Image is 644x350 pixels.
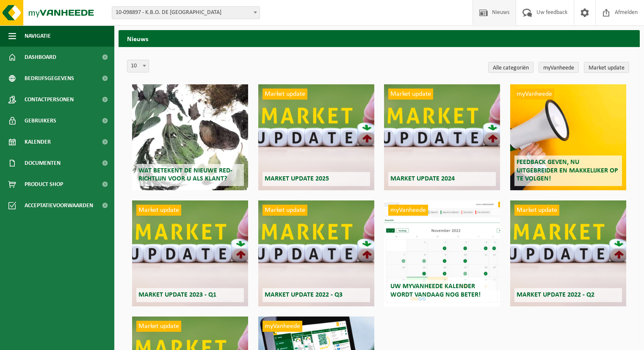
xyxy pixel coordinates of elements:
a: Wat betekent de nieuwe RED-richtlijn voor u als klant? [132,84,248,190]
a: Market update Market update 2024 [384,84,500,190]
a: Market update [584,62,629,73]
span: Acceptatievoorwaarden [25,195,93,216]
span: Market update [136,205,181,216]
a: myVanheede Uw myVanheede kalender wordt vandaag nog beter! [384,200,500,306]
span: Dashboard [25,47,56,68]
span: 10 [127,60,149,72]
span: Market update 2024 [390,175,455,182]
span: Market update 2023 - Q1 [138,292,216,298]
span: Market update [514,205,559,216]
span: 10-098897 - K.B.O. DE KAMELEON - OUDENAARDE [112,6,260,19]
span: Documenten [25,153,61,174]
span: Uw myVanheede kalender wordt vandaag nog beter! [390,283,481,298]
a: myVanheede Feedback geven, nu uitgebreider en makkelijker op te volgen! [510,84,626,190]
a: Market update Market update 2025 [258,84,374,190]
a: Market update Market update 2023 - Q1 [132,200,248,306]
span: Feedback geven, nu uitgebreider en makkelijker op te volgen! [517,159,618,182]
span: Market update [388,89,433,100]
span: Contactpersonen [25,89,74,110]
span: Bedrijfsgegevens [25,68,74,89]
h2: Nieuws [119,30,640,47]
a: Market update Market update 2022 - Q2 [510,200,626,306]
span: Market update 2022 - Q2 [517,292,594,298]
a: Alle categoriën [488,62,533,73]
span: myVanheede [263,321,302,332]
span: 10 [127,60,149,72]
span: myVanheede [514,89,554,100]
span: Market update [263,89,307,100]
span: myVanheede [388,205,428,216]
span: Market update 2022 - Q3 [265,292,343,298]
span: Product Shop [25,174,63,195]
span: Kalender [25,131,51,153]
span: Market update [136,321,181,332]
span: Market update [263,205,307,216]
a: myVanheede [539,62,579,73]
span: Wat betekent de nieuwe RED-richtlijn voor u als klant? [138,167,232,182]
span: 10-098897 - K.B.O. DE KAMELEON - OUDENAARDE [112,7,260,19]
a: Market update Market update 2022 - Q3 [258,200,374,306]
span: Navigatie [25,25,51,47]
span: Gebruikers [25,110,56,131]
span: Market update 2025 [265,175,329,182]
